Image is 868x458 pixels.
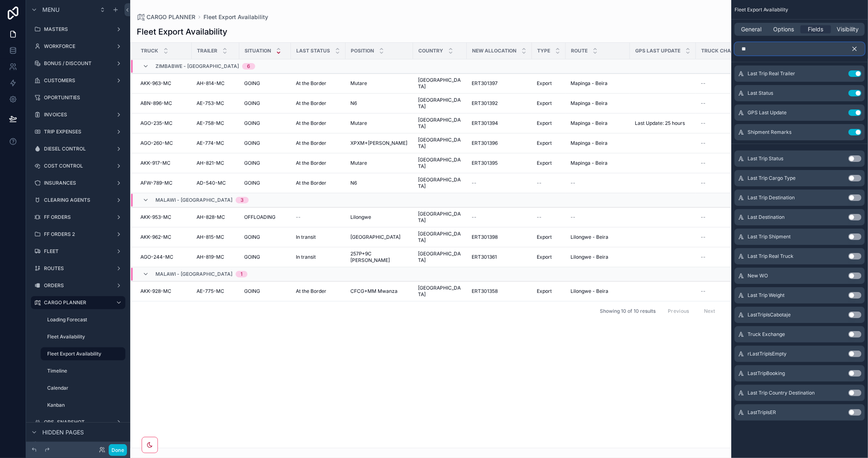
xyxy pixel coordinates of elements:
span: Last Trip Destination [748,194,795,201]
span: New Allocation [472,48,516,54]
label: Calendar [47,385,124,391]
span: New WO [748,273,768,279]
label: OPS. SNAPSHOT [44,419,112,425]
button: Done [109,444,127,456]
label: COST CONTROL [44,163,112,169]
span: Country [418,48,443,54]
span: GPS Last Update [748,109,787,116]
span: LastTripBooking [748,370,785,377]
a: FF ORDERS [31,211,125,224]
span: Truck [141,48,158,54]
a: COST CONTROL [31,159,125,172]
a: Timeline [41,364,125,377]
label: Fleet Export Availability [47,351,120,357]
label: MASTERS [44,26,112,33]
a: BONUS / DISCOUNT [31,57,125,70]
span: Type [537,48,550,54]
span: Malawi - [GEOGRAPHIC_DATA] [155,197,232,203]
span: Truck Change [701,48,741,54]
span: Truck Exchange [748,331,785,338]
label: ROUTES [44,265,112,272]
span: Position [351,48,374,54]
label: Fleet Availability [47,334,124,340]
span: Last Status [748,90,773,96]
label: DIESEL CONTROL [44,146,112,152]
a: WORKFORCE [31,40,125,53]
span: Last Trip Weight [748,292,785,299]
a: INSURANCES [31,177,125,190]
span: Last Trip Status [748,155,783,162]
span: Menu [42,6,59,14]
a: ROUTES [31,262,125,275]
a: DIESEL CONTROL [31,142,125,155]
div: 1 [241,271,243,277]
span: Last Trip Shipment [748,233,791,240]
label: FF ORDERS [44,214,112,220]
span: Visibility [837,25,859,33]
a: TRIP EXPENSES [31,125,125,138]
span: Showing 10 of 10 results [600,308,656,314]
span: Zimbabwe - [GEOGRAPHIC_DATA] [155,63,239,70]
label: TRIP EXPENSES [44,129,112,135]
span: Trailer [197,48,217,54]
div: 3 [241,197,244,203]
span: Options [773,25,794,33]
span: General [741,25,762,33]
label: CARGO PLANNER [44,299,109,306]
label: INVOICES [44,111,112,118]
span: Fleet Export Availability [735,7,788,13]
label: CLEARING AGENTS [44,197,112,203]
span: Shipment Remarks [748,129,791,135]
span: Malawi - [GEOGRAPHIC_DATA] [155,271,232,277]
span: GPS Last Update [635,48,680,54]
span: Hidden pages [42,428,84,436]
a: CARGO PLANNER [31,296,125,309]
span: Last Trip Cargo Type [748,175,796,181]
span: Last Trip Real Trailer [748,70,795,77]
a: Fleet Availability [41,330,125,343]
label: INSURANCES [44,180,112,186]
a: MASTERS [31,23,125,36]
span: Situation [245,48,271,54]
a: Calendar [41,382,125,395]
a: Fleet Export Availability [41,347,125,360]
span: Last Destination [748,214,785,220]
span: LastTripIsER [748,409,776,416]
label: Kanban [47,402,124,408]
a: Loading Forecast [41,313,125,326]
label: FLEET [44,248,112,255]
span: Last Status [296,48,330,54]
label: CUSTOMERS [44,77,112,84]
span: Last Trip Country Destination [748,390,815,396]
label: Timeline [47,368,124,374]
label: BONUS / DISCOUNT [44,60,112,67]
label: ORDERS [44,282,112,289]
a: OPORTUNITIES [31,91,125,104]
label: FF ORDERS 2 [44,231,112,238]
span: Route [571,48,588,54]
a: ORDERS [31,279,125,292]
span: Fields [808,25,824,33]
a: FLEET [31,245,125,258]
a: CUSTOMERS [31,74,125,87]
a: CLEARING AGENTS [31,194,125,207]
a: OPS. SNAPSHOT [31,416,125,429]
span: Last Trip Real Truck [748,253,794,260]
a: INVOICES [31,108,125,121]
span: rLastTripIsEmpty [748,351,787,357]
span: LastTripIsCabotaje [748,312,791,318]
label: WORKFORCE [44,43,112,50]
label: OPORTUNITIES [44,94,124,101]
label: Loading Forecast [47,316,124,323]
div: 6 [247,63,250,70]
a: FF ORDERS 2 [31,228,125,241]
a: Kanban [41,399,125,412]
